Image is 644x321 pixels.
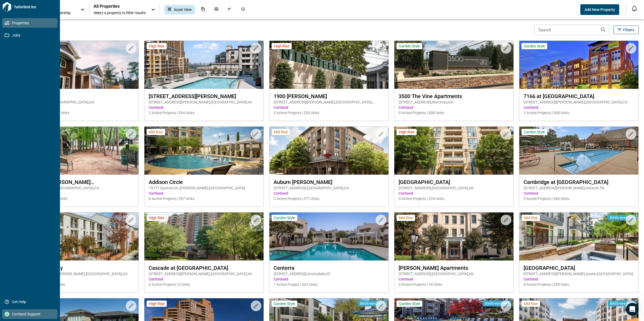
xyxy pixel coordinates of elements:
span: 2 Active Projects | 252 Units [24,110,134,115]
span: Mid Rise [149,130,163,134]
span: High Rise [149,215,164,220]
span: Mid Rise [274,130,288,134]
span: 0 Active Projects | 74 Units [399,282,509,287]
span: 2 Active Projects | 360 Units [524,196,634,201]
span: Cortland [149,105,259,110]
span: Garden Style [399,44,420,49]
span: Cortland [24,105,134,110]
span: Cortland [149,191,259,196]
span: 3 Active Projects | 230 Units [274,110,384,115]
span: [STREET_ADDRESS][PERSON_NAME] , Austin , [GEOGRAPHIC_DATA] [524,271,634,276]
span: Cortland [24,276,134,282]
span: High Rise [274,44,289,49]
span: Garden Style [274,301,295,306]
img: property-asset [269,127,388,175]
span: Properties [9,20,52,26]
div: Asset View [164,5,195,14]
span: [STREET_ADDRESS] , Scottsdale , AZ [274,271,384,276]
img: property-asset [394,212,513,260]
span: Bird's-eye View [610,301,634,306]
span: 0 Active Projects | 0 Units [149,282,259,287]
span: Mid Rise [524,215,538,220]
img: property-asset [144,127,264,175]
div: Photos [211,5,222,14]
iframe: Intercom live chat [626,303,639,316]
span: Bird's-eye View [610,215,634,220]
span: Capitol Gateway [24,265,134,271]
button: Search properties [598,25,609,35]
span: [GEOGRAPHIC_DATA] [524,265,634,271]
span: [STREET_ADDRESS][PERSON_NAME] , [GEOGRAPHIC_DATA] , CO [524,99,634,105]
span: 3500 The Vine Apartments [399,93,509,99]
span: High Rise [149,301,164,306]
img: property-asset [394,41,513,89]
span: 1000 Spalding Dr , [GEOGRAPHIC_DATA] , GA [24,99,134,105]
span: Mid Rise [399,215,413,220]
span: Cortland [399,105,509,110]
span: [STREET_ADDRESS] , [GEOGRAPHIC_DATA] , VA [399,185,509,191]
span: 7166 at [GEOGRAPHIC_DATA] [524,93,634,99]
span: Centerra [274,265,384,271]
span: Filters [623,27,634,33]
span: [STREET_ADDRESS][PERSON_NAME] , [GEOGRAPHIC_DATA] , GA [24,271,134,276]
img: property-asset [19,212,139,260]
span: 1 Active Project | 202 Units [274,282,384,287]
img: property-asset [19,41,139,89]
span: Bird's-eye View [360,301,384,306]
span: 0 Active Projects | 0 Units [24,282,134,287]
span: Cortland [24,191,134,196]
img: property-asset [394,127,513,175]
div: Issues & Info [224,5,235,14]
span: 1000 Spalding [24,93,134,99]
span: Addison at [PERSON_NAME][GEOGRAPHIC_DATA] [24,179,134,185]
span: Cambridge at [GEOGRAPHIC_DATA] [524,179,634,185]
span: 2 Active Projects | 308 Units [524,110,634,115]
span: Cortland [274,105,384,110]
img: property-asset [519,127,638,175]
span: 2 Active Projects | 534 Units [149,110,259,115]
img: property-asset [519,212,638,260]
span: [STREET_ADDRESS][PERSON_NAME] , Antioch , TN [524,185,634,191]
span: High Rise [149,44,164,49]
span: [PERSON_NAME] Apartments [399,265,509,271]
span: 0 Active Projects | 224 Units [399,196,509,201]
span: 0 Active Projects | 508 Units [399,110,509,115]
button: Add New Property [580,4,619,15]
a: Properties [2,18,58,28]
img: property-asset [519,41,638,89]
span: 1 Active Project | 236 Units [24,196,134,201]
span: 0 Active Projects | 357 Units [149,196,259,201]
span: 1900 [PERSON_NAME] [274,93,384,99]
span: Cortland [274,191,384,196]
span: Addison Circle [149,179,259,185]
div: Documents [198,5,208,14]
a: Jobs [2,30,58,40]
span: Cortland [524,191,634,196]
span: Jobs [9,33,52,38]
span: Garden Style [274,215,295,220]
span: [STREET_ADDRESS] , [GEOGRAPHIC_DATA] , GA [24,185,134,191]
span: [STREET_ADDRESS][PERSON_NAME] , [GEOGRAPHIC_DATA] , VA [149,99,259,105]
button: Filters [613,26,639,34]
span: Cortland [399,276,509,282]
span: Auburn [PERSON_NAME] [274,179,384,185]
div: Job History [238,5,248,14]
span: Garden Style [399,301,420,306]
span: [STREET_ADDRESS][PERSON_NAME] [149,93,259,99]
span: Asset View [174,7,192,12]
span: Cortland [524,105,634,110]
span: 15777 Quorum Dr. , [PERSON_NAME] , [GEOGRAPHIC_DATA] [149,185,259,191]
img: property-asset [19,127,139,175]
span: 0 Active Projects | 330 Units [524,282,634,287]
span: Cortland [524,276,634,282]
span: Cortland Support [9,311,52,317]
span: [GEOGRAPHIC_DATA] [399,179,509,185]
span: Get Help [9,299,52,304]
span: 90 Properties [19,27,532,33]
span: Bird's-eye View [485,301,509,306]
span: Cortland [274,276,384,282]
span: Cascade at [GEOGRAPHIC_DATA] [149,265,259,271]
span: [STREET_ADDRESS] , [GEOGRAPHIC_DATA] , VA [399,271,509,276]
span: 2 Active Projects | 271 Units [274,196,384,201]
span: All Properties [94,4,146,9]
